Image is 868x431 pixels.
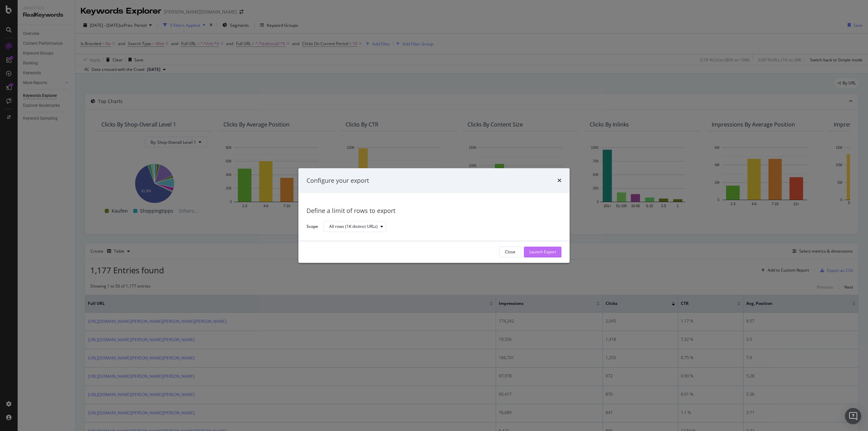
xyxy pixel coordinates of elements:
[505,249,515,255] div: Close
[529,249,556,255] div: Launch Export
[307,176,369,185] div: Configure your export
[307,223,318,231] label: Scope
[499,247,521,257] button: Close
[524,247,561,257] button: Launch Export
[307,207,561,216] div: Define a limit of rows to export
[845,408,861,424] div: Open Intercom Messenger
[329,225,378,229] div: All rows (1K distinct URLs)
[298,168,570,263] div: modal
[323,221,386,232] button: All rows (1K distinct URLs)
[557,176,561,185] div: times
